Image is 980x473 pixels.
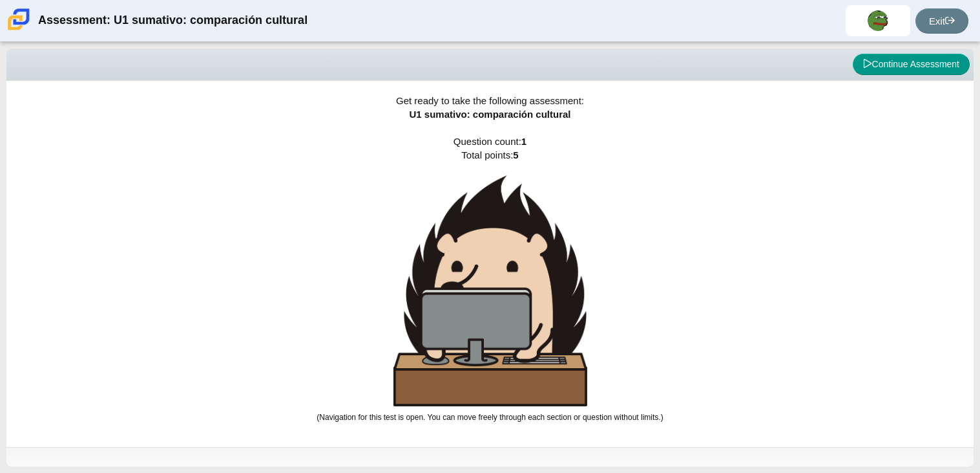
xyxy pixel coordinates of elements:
[38,5,308,36] div: Assessment: U1 sumativo: comparación cultural
[317,136,663,422] span: Question count: Total points:
[317,413,663,422] small: (Navigation for this test is open. You can move freely through each section or question without l...
[513,149,518,160] b: 5
[868,10,888,31] img: dominick.riosteran.FXJ1m2
[396,95,584,106] span: Get ready to take the following assessment:
[5,24,32,35] a: Carmen School of Science & Technology
[5,6,32,33] img: Carmen School of Science & Technology
[853,54,970,76] button: Continue Assessment
[409,109,570,120] span: U1 sumativo: comparación cultural
[915,8,968,34] a: Exit
[393,175,587,406] img: hedgehog-behind-computer-large.png
[521,136,526,147] b: 1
